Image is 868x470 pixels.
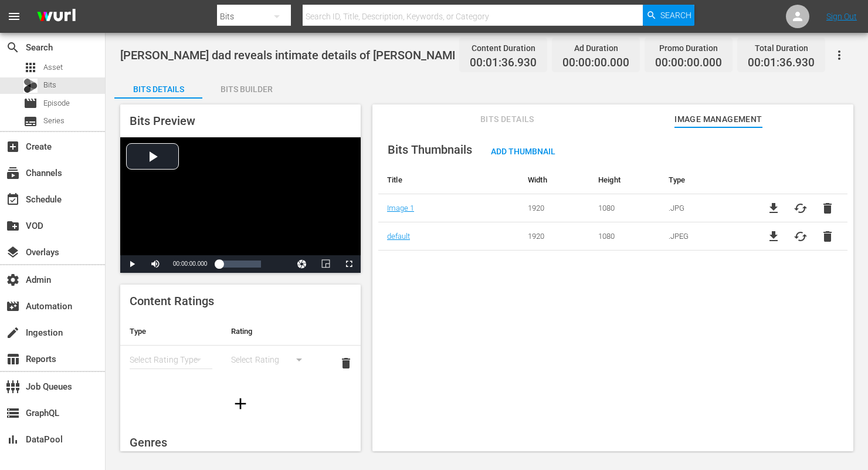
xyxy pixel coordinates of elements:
a: Image 1 [387,204,414,212]
div: Content Duration [470,40,537,56]
div: Bits [23,79,38,93]
button: Search [643,5,694,26]
span: Content Ratings [130,294,214,308]
button: delete [820,229,835,244]
button: Mute [144,255,167,273]
button: cached [794,201,808,215]
td: 1920 [519,194,589,222]
span: 00:00:00.000 [173,261,207,267]
span: Bits Thumbnails [388,143,472,157]
button: Play [120,255,144,273]
span: VOD [6,219,20,233]
button: Picture-in-Picture [314,255,337,273]
div: Total Duration [748,40,815,56]
button: cached [794,229,808,244]
span: Episode [43,97,70,109]
img: ans4CAIJ8jUAAAAAAAAAAAAAAAAAAAAAAAAgQb4GAAAAAAAAAAAAAAAAAAAAAAAAJMjXAAAAAAAAAAAAAAAAAAAAAAAAgAT5G... [28,3,84,31]
a: file_download [767,229,781,244]
span: Schedule [6,192,20,207]
td: .JPG [660,194,754,222]
th: Title [378,166,519,194]
td: 1920 [519,222,589,251]
div: Progress Bar [219,261,261,268]
span: Series [43,115,65,127]
span: Overlays [6,245,20,259]
span: Episode [23,96,38,110]
button: delete [332,349,360,377]
span: Series [23,114,38,129]
a: default [387,232,410,241]
span: Reports [6,352,20,366]
span: Ingestion [6,326,20,340]
table: simple table [120,317,361,382]
span: 00:01:36.930 [748,56,815,70]
td: 1080 [589,222,660,251]
th: Type [120,317,222,346]
span: Create [6,140,20,154]
span: Bits [43,79,56,91]
span: menu [7,9,21,23]
button: Add Thumbnail [482,140,565,161]
span: Search [660,5,691,26]
td: .JPEG [660,222,754,251]
span: Asset [23,60,38,75]
span: 00:01:36.930 [470,56,537,70]
span: Bits Details [463,112,551,127]
span: [PERSON_NAME] dad reveals intimate details of [PERSON_NAME] engagement — including exactly when p... [120,48,766,62]
span: Asset [43,62,63,73]
div: Promo Duration [655,40,722,56]
th: Rating [222,317,323,346]
button: Bits Builder [202,75,290,99]
th: Height [589,166,660,194]
span: 00:00:00.000 [562,56,629,70]
span: Bits Preview [130,114,195,128]
span: Genres [130,435,167,449]
div: Bits Builder [202,75,290,103]
span: Automation [6,299,20,313]
a: file_download [767,201,781,215]
span: Admin [6,273,20,287]
span: GraphQL [6,406,20,420]
div: Bits Details [114,75,202,103]
span: bar_chart [6,432,20,447]
a: Sign Out [826,12,857,21]
button: delete [820,201,835,215]
th: Width [519,166,589,194]
button: Bits Details [114,75,202,99]
span: delete [339,356,353,370]
div: Ad Duration [562,40,629,56]
th: Type [660,166,754,194]
div: Video Player [120,137,361,273]
span: Channels [6,166,20,180]
button: Fullscreen [337,255,361,273]
span: Image Management [674,112,762,127]
span: 00:00:00.000 [655,56,722,70]
span: Search [6,40,20,55]
span: Job Queues [6,380,20,394]
button: Jump To Time [290,255,314,273]
span: Add Thumbnail [482,147,565,156]
td: 1080 [589,194,660,222]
